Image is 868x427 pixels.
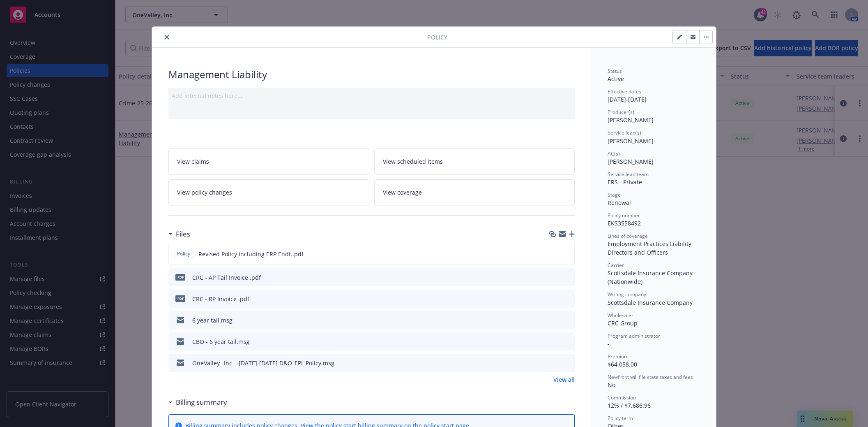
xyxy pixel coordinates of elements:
[564,316,571,325] button: preview file
[608,67,622,74] span: Status
[564,359,571,367] button: preview file
[192,337,250,346] div: CBO - 6 year tail.msg
[608,178,642,186] span: ERS - Private
[374,149,575,174] a: View scheduled items
[168,67,575,81] div: Management Liability
[177,157,209,166] span: View claims
[608,262,624,269] span: Carrier
[177,188,232,197] span: View policy changes
[608,312,633,319] span: Wholesaler
[553,375,575,384] a: View all
[192,359,334,367] div: OneValley_ Inc__ [DATE]-[DATE] D&O_EPL Policy.msg
[564,250,571,258] button: preview file
[608,88,700,104] div: [DATE] - [DATE]
[168,397,227,408] div: Billing summary
[551,273,557,282] button: download file
[564,273,571,282] button: preview file
[608,191,621,198] span: Stage
[608,171,649,178] span: Service lead team
[608,394,636,401] span: Commission
[564,295,571,303] button: preview file
[383,188,422,197] span: View coverage
[608,291,646,298] span: Writing company
[192,295,249,303] div: CRC - RP Invoice .pdf
[198,250,304,258] span: Revised Policy including ERP Endt..pdf
[608,340,610,348] span: -
[608,353,629,360] span: Premium
[551,337,557,346] button: download file
[608,232,648,239] span: Lines of coverage
[608,415,633,422] span: Policy term
[608,150,620,157] span: AC(s)
[608,248,700,257] div: Directors and Officers
[608,116,654,124] span: [PERSON_NAME]
[550,250,557,258] button: download file
[427,33,447,42] span: Policy
[608,381,615,389] span: No
[608,158,654,165] span: [PERSON_NAME]
[608,199,631,207] span: Renewal
[608,219,641,227] span: EKS3558492
[608,299,693,306] span: Scottsdale Insurance Company
[551,316,557,325] button: download file
[192,273,261,282] div: CRC - AP Tail Invoice .pdf
[168,179,369,205] a: View policy changes
[608,129,641,136] span: Service lead(s)
[551,359,557,367] button: download file
[175,250,192,258] span: Policy
[608,137,654,145] span: [PERSON_NAME]
[175,274,185,280] span: pdf
[608,88,641,95] span: Effective dates
[608,269,694,285] span: Scottsdale Insurance Company (Nationwide)
[168,229,190,239] div: Files
[176,229,190,239] h3: Files
[168,149,369,174] a: View claims
[608,212,640,219] span: Policy number
[176,397,227,408] h3: Billing summary
[608,319,638,327] span: CRC Group
[374,179,575,205] a: View coverage
[608,374,693,381] span: Newfront will file state taxes and fees
[383,157,443,166] span: View scheduled items
[162,32,172,42] button: close
[608,401,651,409] span: 12% / $7,686.96
[192,316,233,325] div: 6 year tail.msg
[608,75,624,83] span: Active
[551,295,557,303] button: download file
[175,295,185,302] span: pdf
[608,360,637,368] span: $64,058.00
[172,91,571,100] div: Add internal notes here...
[608,239,700,248] div: Employment Practices Liability
[564,337,571,346] button: preview file
[608,332,660,339] span: Program administrator
[608,109,634,116] span: Producer(s)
